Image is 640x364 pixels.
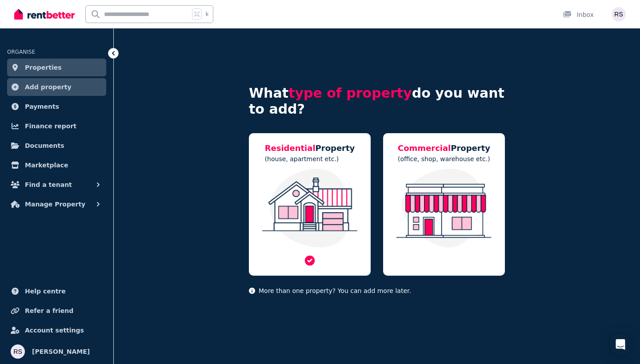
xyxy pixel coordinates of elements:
[7,156,106,174] a: Marketplace
[25,160,68,170] span: Marketplace
[25,62,62,73] span: Properties
[25,305,73,316] span: Refer a friend
[612,7,626,21] img: Riya Swar
[25,179,72,190] span: Find a tenant
[25,325,84,336] span: Account settings
[7,78,106,96] a: Add property
[398,142,490,154] h5: Property
[7,282,106,300] a: Help centre
[398,143,451,153] span: Commercial
[258,169,362,248] img: Residential Property
[25,286,66,297] span: Help centre
[288,85,412,101] span: type of property
[7,302,106,320] a: Refer a friend
[249,85,505,117] h4: What do you want to add?
[7,176,106,194] button: Find a tenant
[25,121,76,131] span: Finance report
[11,344,25,359] img: Riya Swar
[249,286,505,295] p: More than one property? You can add more later.
[32,346,90,357] span: [PERSON_NAME]
[7,321,106,339] a: Account settings
[7,195,106,213] button: Manage Property
[25,199,85,210] span: Manage Property
[7,98,106,115] a: Payments
[265,142,355,154] h5: Property
[25,101,59,112] span: Payments
[25,140,64,151] span: Documents
[7,137,106,154] a: Documents
[7,49,35,55] span: ORGANISE
[7,117,106,135] a: Finance report
[563,10,594,19] div: Inbox
[7,59,106,76] a: Properties
[25,82,72,92] span: Add property
[398,154,490,163] p: (office, shop, warehouse etc.)
[205,11,208,18] span: k
[265,143,316,153] span: Residential
[610,334,631,355] div: Open Intercom Messenger
[265,154,355,163] p: (house, apartment etc.)
[14,8,75,21] img: RentBetter
[392,169,496,248] img: Commercial Property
